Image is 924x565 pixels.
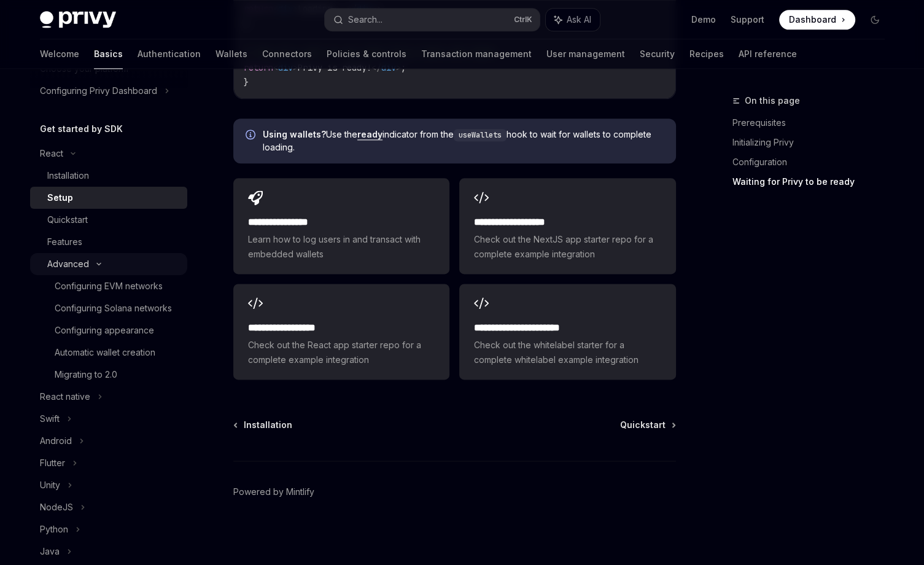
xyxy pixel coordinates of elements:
[244,77,249,88] span: }
[691,14,716,26] a: Demo
[40,456,65,470] div: Flutter
[779,10,855,29] a: Dashboard
[30,165,187,187] a: Installation
[262,39,312,69] a: Connectors
[47,235,82,249] div: Features
[40,39,79,69] a: Welcome
[263,128,664,154] span: Use the indicator from the hook to wait for wallets to complete loading.
[138,39,201,69] a: Authentication
[55,345,155,360] div: Automatic wallet creation
[327,39,406,69] a: Policies & controls
[40,522,68,537] div: Python
[233,486,314,498] a: Powered by Mintlify
[40,146,63,161] div: React
[732,133,895,152] a: Initializing Privy
[620,419,675,431] a: Quickstart
[30,209,187,231] a: Quickstart
[731,14,764,26] a: Support
[244,419,292,431] span: Installation
[739,39,797,69] a: API reference
[745,93,800,108] span: On this page
[459,178,675,274] a: **** **** **** ****Check out the NextJS app starter repo for a complete example integration
[30,364,187,386] a: Migrating to 2.0
[40,544,60,559] div: Java
[55,323,154,338] div: Configuring appearance
[732,172,895,192] a: Waiting for Privy to be ready
[55,367,117,382] div: Migrating to 2.0
[233,284,449,380] a: **** **** **** ***Check out the React app starter repo for a complete example integration
[235,419,292,431] a: Installation
[40,84,157,98] div: Configuring Privy Dashboard
[47,257,89,271] div: Advanced
[421,39,532,69] a: Transaction management
[689,39,724,69] a: Recipes
[514,15,532,25] span: Ctrl K
[40,500,73,515] div: NodeJS
[248,338,435,367] span: Check out the React app starter repo for a complete example integration
[325,9,540,31] button: Search...CtrlK
[40,478,60,493] div: Unity
[640,39,675,69] a: Security
[215,39,247,69] a: Wallets
[348,12,382,27] div: Search...
[30,341,187,364] a: Automatic wallet creation
[567,14,591,26] span: Ask AI
[40,11,116,28] img: dark logo
[30,297,187,319] a: Configuring Solana networks
[263,129,326,139] strong: Using wallets?
[94,39,123,69] a: Basics
[47,190,73,205] div: Setup
[30,319,187,341] a: Configuring appearance
[30,231,187,253] a: Features
[40,411,60,426] div: Swift
[47,168,89,183] div: Installation
[233,178,449,274] a: **** **** **** *Learn how to log users in and transact with embedded wallets
[40,434,72,448] div: Android
[55,279,163,294] div: Configuring EVM networks
[865,10,885,29] button: Toggle dark mode
[789,14,836,26] span: Dashboard
[732,152,895,172] a: Configuration
[40,122,123,136] h5: Get started by SDK
[55,301,172,316] div: Configuring Solana networks
[357,129,382,140] a: ready
[620,419,666,431] span: Quickstart
[40,389,90,404] div: React native
[459,284,675,380] a: **** **** **** **** ***Check out the whitelabel starter for a complete whitelabel example integra...
[474,232,661,262] span: Check out the NextJS app starter repo for a complete example integration
[732,113,895,133] a: Prerequisites
[30,187,187,209] a: Setup
[474,338,661,367] span: Check out the whitelabel starter for a complete whitelabel example integration
[546,9,600,31] button: Ask AI
[47,212,88,227] div: Quickstart
[454,129,507,141] code: useWallets
[30,275,187,297] a: Configuring EVM networks
[246,130,258,142] svg: Info
[248,232,435,262] span: Learn how to log users in and transact with embedded wallets
[546,39,625,69] a: User management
